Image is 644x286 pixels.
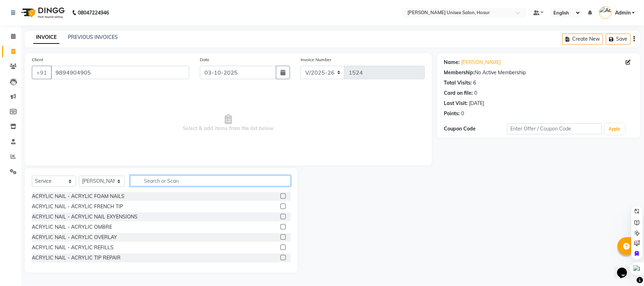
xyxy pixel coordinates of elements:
button: Apply [605,124,625,134]
div: Name: [444,59,460,66]
input: Search by Name/Mobile/Email/Code [51,66,189,79]
label: Invoice Number [301,57,331,63]
div: Coupon Code [444,125,507,133]
button: Save [606,34,631,45]
div: 0 [462,110,464,117]
input: Enter Offer / Coupon Code [507,123,602,134]
div: 6 [474,79,476,87]
div: Last Visit: [444,100,468,107]
iframe: chat widget [614,258,637,279]
div: ACRYLIC NAIL - ACRYLIC FOAM NAILS [32,193,124,200]
div: [DATE] [469,100,485,107]
div: Membership: [444,69,475,76]
div: Card on file: [444,89,473,97]
div: 0 [475,89,477,97]
div: ACRYLIC NAIL - ACRYLIC OVERLAY [32,234,117,241]
span: Admin [615,9,631,17]
span: Select & add items from the list below [32,88,425,158]
b: 08047224946 [78,3,109,23]
img: Admin [599,6,611,19]
label: Date [200,57,209,63]
input: Search or Scan [130,175,291,186]
div: ACRYLIC NAIL - ACRYLIC FRENCH TIP [32,203,123,210]
div: ACRYLIC NAIL - ACRYLIC REFILLS [32,244,114,251]
div: ACRYLIC NAIL - ACRYLIC TIP REPAIR [32,254,121,262]
label: Client [32,57,43,63]
div: ACRYLIC NAIL - ACRYLIC NAIL EXYENSIONS [32,213,138,221]
img: logo [18,3,66,23]
div: ACRYLIC NAIL - ACRYLIC OMBRE [32,223,112,231]
div: Total Visits: [444,79,472,87]
a: PREVIOUS INVOICES [68,34,118,40]
div: No Active Membership [444,69,633,76]
a: [PERSON_NAME] [462,59,501,66]
a: INVOICE [33,31,59,44]
div: Points: [444,110,460,117]
button: +91 [32,66,52,79]
button: Create New [562,34,603,45]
